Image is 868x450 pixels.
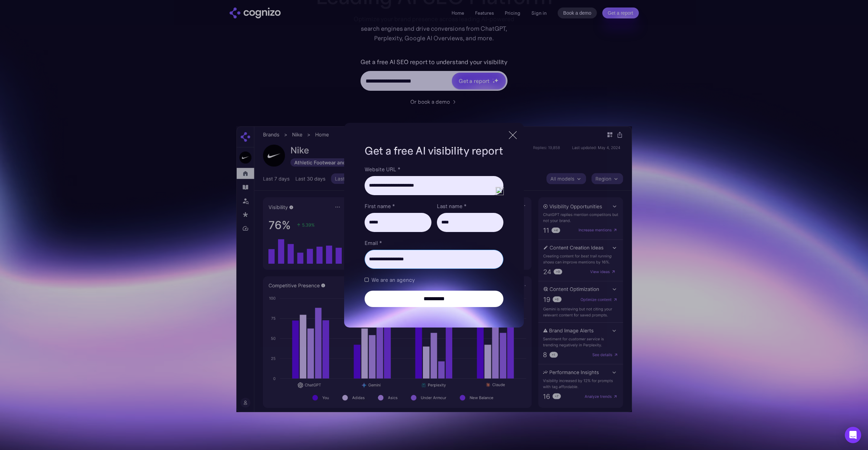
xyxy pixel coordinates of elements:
label: Last name * [437,202,503,210]
img: logo-new.svg [496,187,504,195]
form: Brand Report Form [365,165,503,307]
h1: Get a free AI visibility report [365,143,503,158]
label: Website URL * [365,165,503,173]
div: Open Intercom Messenger [845,427,861,443]
span: We are an agency [371,276,415,284]
label: First name * [365,202,431,210]
label: Email * [365,239,503,247]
